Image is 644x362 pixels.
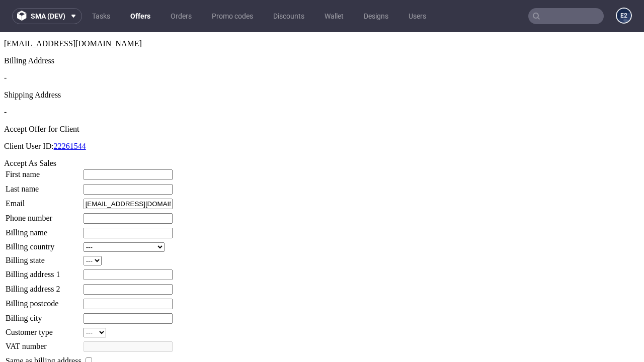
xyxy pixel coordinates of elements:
td: First name [5,137,82,148]
figcaption: e2 [617,9,631,23]
div: Shipping Address [4,58,640,67]
td: Billing city [5,281,82,292]
a: Wallet [318,8,350,24]
a: Users [403,8,432,24]
a: Offers [124,8,156,24]
span: sma (dev) [31,13,65,20]
button: sma (dev) [12,8,82,24]
td: Billing address 1 [5,237,82,248]
td: Customer type [5,295,82,306]
td: Same as billing address [5,323,82,334]
span: - [4,41,7,50]
a: 22261544 [54,110,86,118]
td: Billing state [5,223,82,234]
a: Promo codes [206,8,259,24]
td: Billing postcode [5,266,82,278]
span: [EMAIL_ADDRESS][DOMAIN_NAME] [4,7,142,16]
a: Tasks [86,8,116,24]
a: Orders [165,8,198,24]
td: Phone number [5,180,82,192]
td: Billing country [5,210,82,220]
a: Discounts [267,8,310,24]
div: Billing Address [4,24,640,33]
span: - [4,75,7,84]
td: VAT number [5,309,82,320]
div: Accept Offer for Client [4,93,640,102]
p: Client User ID: [4,110,640,119]
div: Accept As Sales [4,127,640,136]
td: Email [5,166,82,177]
a: Designs [358,8,394,24]
td: Last name [5,151,82,163]
td: Billing address 2 [5,251,82,263]
td: Billing name [5,195,82,207]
